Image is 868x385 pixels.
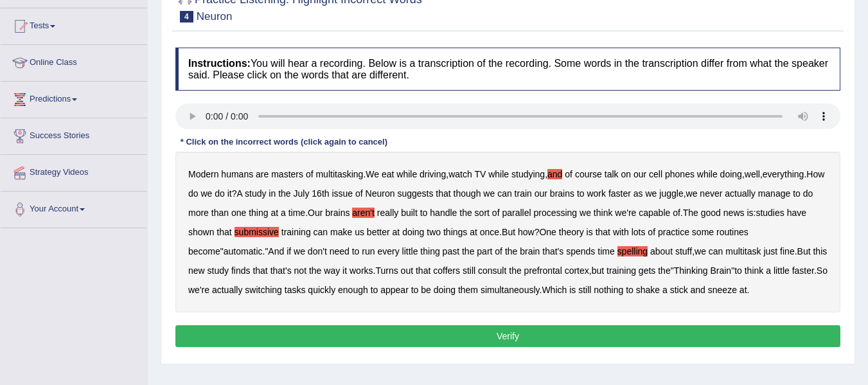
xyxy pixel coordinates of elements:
[188,208,209,218] b: more
[636,285,660,295] b: shake
[324,265,340,276] b: way
[492,208,500,218] b: of
[683,208,698,218] b: The
[306,169,314,179] b: of
[550,188,574,199] b: brains
[200,188,212,199] b: we
[725,246,761,256] b: multitask
[268,246,284,256] b: And
[287,246,291,256] b: if
[605,169,619,179] b: talk
[448,169,472,179] b: watch
[639,265,655,276] b: gets
[175,152,840,312] div: . , , , , . ? , . . : . ? " ." , . . , " " . . .
[691,285,705,295] b: and
[367,227,390,237] b: better
[308,285,335,295] b: quickly
[252,265,267,276] b: that
[352,246,360,256] b: to
[483,188,495,199] b: we
[380,285,409,295] b: appear
[542,246,563,256] b: that's
[470,227,477,237] b: at
[375,265,398,276] b: Turns
[617,246,648,256] b: spelling
[734,265,742,276] b: to
[511,169,545,179] b: studying
[488,169,509,179] b: while
[480,227,499,237] b: once
[780,246,795,256] b: fine
[658,227,689,237] b: practice
[662,285,668,295] b: a
[371,285,378,295] b: to
[587,227,593,237] b: is
[697,169,718,179] b: while
[217,227,231,237] b: that
[592,265,604,276] b: but
[745,169,760,179] b: well
[245,188,266,199] b: study
[338,285,368,295] b: enough
[401,265,413,276] b: out
[325,208,350,218] b: brains
[231,265,251,276] b: finds
[475,208,490,218] b: sort
[756,208,784,218] b: studies
[740,285,747,295] b: at
[502,208,531,218] b: parallel
[270,208,278,218] b: at
[281,227,311,237] b: training
[817,265,828,276] b: So
[271,169,303,179] b: masters
[633,169,646,179] b: our
[188,227,214,237] b: shown
[420,169,446,179] b: driving
[478,265,506,276] b: consult
[474,169,486,179] b: TV
[515,188,532,199] b: train
[362,246,375,256] b: run
[269,188,276,199] b: in
[436,188,450,199] b: that
[497,188,512,199] b: can
[463,265,475,276] b: still
[208,265,229,276] b: study
[587,188,606,199] b: work
[670,285,688,295] b: stick
[649,169,662,179] b: cell
[673,208,680,218] b: of
[813,246,827,256] b: this
[212,285,242,295] b: actually
[520,246,540,256] b: brain
[355,227,364,237] b: us
[294,246,305,256] b: we
[1,192,147,224] a: Your Account
[658,265,670,276] b: the
[402,246,418,256] b: little
[458,285,478,295] b: them
[675,246,692,256] b: stuff
[308,246,327,256] b: don't
[481,285,540,295] b: simultaneously
[569,285,576,295] b: is
[235,227,279,237] b: submissive
[766,265,771,276] b: a
[608,188,631,199] b: faster
[459,208,472,218] b: the
[803,188,813,199] b: do
[502,227,515,237] b: But
[565,265,589,276] b: cortex
[314,227,328,237] b: can
[411,285,419,295] b: to
[524,265,562,276] b: prefrontal
[237,188,243,199] b: A
[594,285,623,295] b: nothing
[477,246,492,256] b: part
[1,8,147,40] a: Tests
[763,246,777,256] b: just
[175,325,840,347] button: Verify
[650,246,673,256] b: about
[535,188,547,199] b: our
[639,208,670,218] b: capable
